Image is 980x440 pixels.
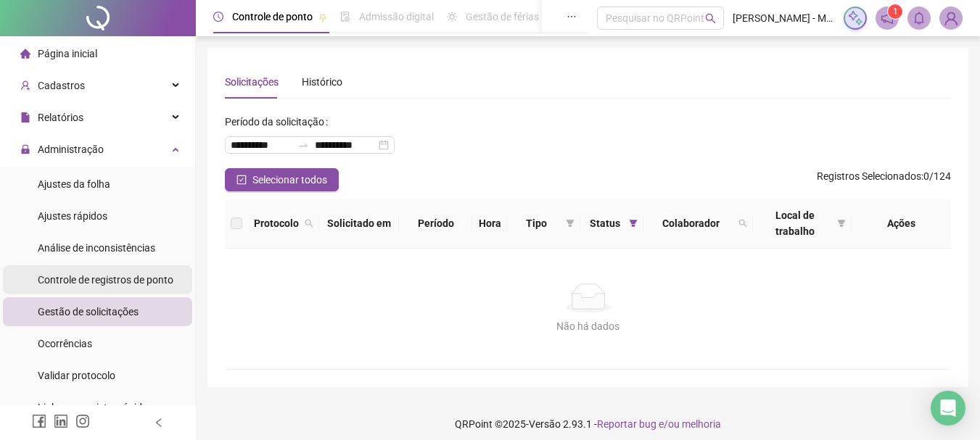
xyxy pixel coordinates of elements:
img: sparkle-icon.fc2bf0ac1784a2077858766a79e2daf3.svg [847,10,863,26]
div: Ações [857,215,945,231]
span: search [738,219,747,228]
span: filter [563,212,577,234]
span: search [705,13,716,24]
th: Período [399,199,472,249]
span: linkedin [54,414,68,428]
span: Local de trabalho [759,207,831,239]
span: 1 [893,7,898,17]
button: Selecionar todos [225,168,339,191]
span: Gestão de solicitações [38,306,139,317]
span: filter [834,204,849,242]
span: filter [626,212,641,234]
span: Análise de inconsistências [38,242,155,254]
div: Open Intercom Messenger [931,391,965,426]
span: Controle de registros de ponto [38,274,173,286]
span: sun [447,12,457,22]
span: home [20,49,30,59]
div: Não há dados [242,318,934,334]
span: Administração [38,144,104,155]
span: Ajustes rápidos [38,210,107,222]
span: Reportar bug e/ou melhoria [597,418,721,430]
span: Cadastros [38,80,85,91]
sup: 1 [888,4,902,19]
span: filter [629,219,638,228]
span: Ajustes da folha [38,178,110,190]
span: file [20,112,30,123]
span: notification [881,12,894,25]
span: search [305,219,313,228]
span: Selecionar todos [252,172,327,188]
span: Página inicial [38,48,97,59]
span: Ocorrências [38,338,92,349]
span: [PERSON_NAME] - MA CONEGLIAN CENTRAL [733,10,836,26]
span: bell [913,12,926,25]
th: Hora [472,199,507,249]
span: facebook [32,414,46,428]
div: Histórico [302,74,342,90]
span: file-done [340,12,350,22]
div: Solicitações [225,74,279,90]
img: 30179 [940,7,962,29]
span: search [302,212,316,234]
span: filter [566,219,575,228]
span: Gestão de férias [466,11,539,22]
span: clock-circle [213,12,223,22]
span: check-square [236,175,247,185]
span: search [736,212,750,234]
span: to [297,139,309,151]
span: filter [837,219,846,228]
span: Protocolo [254,215,299,231]
span: pushpin [318,13,327,22]
span: lock [20,144,30,154]
span: Validar protocolo [38,370,115,381]
th: Solicitado em [319,199,399,249]
span: Relatórios [38,112,83,123]
span: Link para registro rápido [38,402,148,413]
span: Controle de ponto [232,11,313,22]
span: instagram [75,414,90,428]
span: Registros Selecionados [817,170,921,182]
span: : 0 / 124 [817,168,951,191]
span: Versão [529,418,561,430]
span: Tipo [513,215,560,231]
label: Período da solicitação [225,110,334,133]
span: user-add [20,80,30,91]
span: Colaborador [649,215,733,231]
span: swap-right [297,139,309,151]
span: left [154,418,164,428]
span: Status [586,215,623,231]
span: Admissão digital [359,11,434,22]
span: ellipsis [567,12,577,22]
